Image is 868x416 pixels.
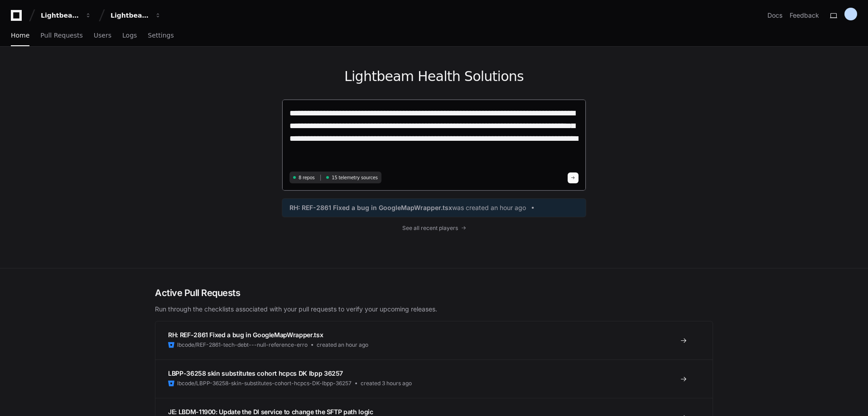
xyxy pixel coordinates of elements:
[767,11,782,20] a: Docs
[11,33,29,38] span: Home
[94,33,111,38] span: Users
[790,11,819,20] button: Feedback
[317,341,368,349] span: created an hour ago
[155,287,713,299] h2: Active Pull Requests
[168,408,373,416] span: JE: LBDM-11900: Update the DI service to change the SFTP path logic
[37,7,95,24] button: Lightbeam Health
[289,203,579,212] a: RH: REF-2861 Fixed a bug in GoogleMapWrapper.tsxwas created an hour ago
[177,380,352,387] span: lbcode/LBPP-36258-skin-substitutes-cohort-hcpcs-DK-lbpp-36257
[40,25,82,46] a: Pull Requests
[282,225,586,232] a: See all recent players
[402,225,458,232] span: See all recent players
[452,203,526,212] span: was created an hour ago
[177,341,308,349] span: lbcode/REF-2861-tech-debt---null-reference-erro
[155,321,713,359] a: RH: REF-2861 Fixed a bug in GoogleMapWrapper.tsxlbcode/REF-2861-tech-debt---null-reference-errocr...
[282,68,586,85] h1: Lightbeam Health Solutions
[299,174,315,181] span: 8 repos
[332,174,377,181] span: 15 telemetry sources
[94,25,111,46] a: Users
[111,11,149,20] div: Lightbeam Health Solutions
[361,380,412,387] span: created 3 hours ago
[168,331,323,339] span: RH: REF-2861 Fixed a bug in GoogleMapWrapper.tsx
[122,25,137,46] a: Logs
[155,305,713,314] p: Run through the checklists associated with your pull requests to verify your upcoming releases.
[40,33,82,38] span: Pull Requests
[155,359,713,398] a: LBPP-36258 skin substitutes cohort hcpcs DK lbpp 36257lbcode/LBPP-36258-skin-substitutes-cohort-h...
[168,369,343,377] span: LBPP-36258 skin substitutes cohort hcpcs DK lbpp 36257
[289,203,452,212] span: RH: REF-2861 Fixed a bug in GoogleMapWrapper.tsx
[122,33,137,38] span: Logs
[107,7,165,24] button: Lightbeam Health Solutions
[148,25,174,46] a: Settings
[148,33,174,38] span: Settings
[11,25,29,46] a: Home
[41,11,80,20] div: Lightbeam Health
